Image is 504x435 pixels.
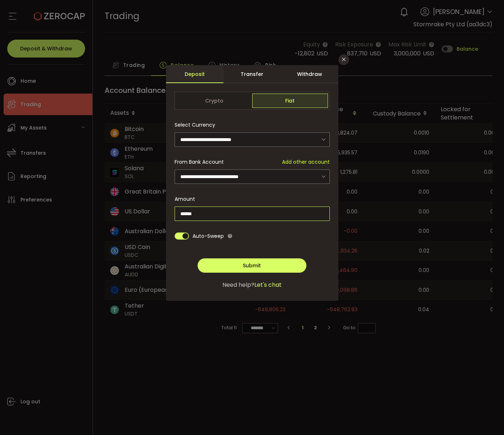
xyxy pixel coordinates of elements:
[176,94,252,108] span: Crypto
[193,229,224,243] span: Auto-Sweep
[223,65,281,83] div: Transfer
[468,400,504,435] iframe: Chat Widget
[175,158,224,166] span: From Bank Account
[338,54,349,65] button: Close
[198,258,306,273] button: Submit
[166,65,338,300] div: dialog
[175,121,219,128] label: Select Currency
[281,65,338,83] div: Withdraw
[175,195,199,203] label: Amount
[282,158,330,166] span: Add other account
[254,281,282,289] span: Let's chat
[252,94,328,108] span: Fiat
[222,281,254,289] span: Need help?
[166,65,223,83] div: Deposit
[243,262,261,269] span: Submit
